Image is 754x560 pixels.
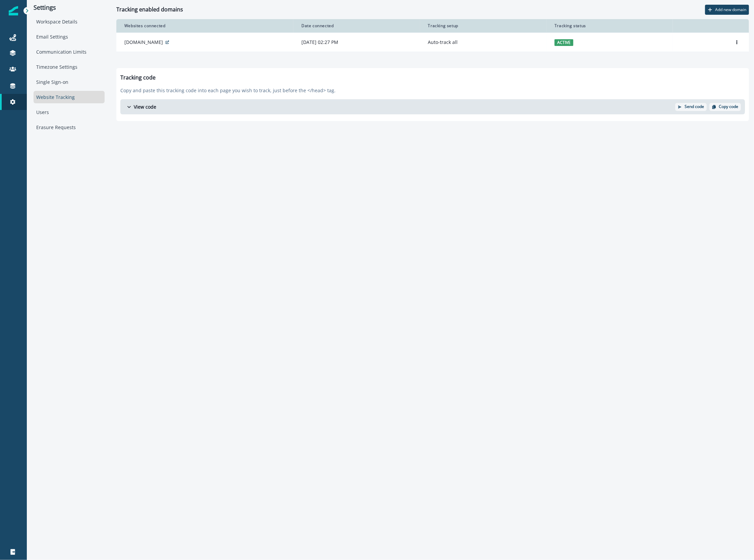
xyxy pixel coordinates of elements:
[34,15,105,28] div: Workspace Details
[301,39,412,46] p: [DATE] 02:27 PM
[124,39,163,46] p: [DOMAIN_NAME]
[34,121,105,133] div: Erasure Requests
[116,6,183,13] h1: Tracking enabled domains
[124,23,285,29] p: Websites connected
[428,23,538,29] p: Tracking setup
[120,87,745,94] p: Copy and paste this tracking code into each page you wish to track, just before the </head> tag.
[420,33,546,52] td: Auto-track all
[34,106,105,118] div: Users
[715,7,746,12] p: Add new domain
[9,6,18,15] img: Inflection
[34,46,105,58] div: Communication Limits
[555,23,665,29] p: Tracking status
[301,23,412,29] p: Date connected
[120,101,675,113] button: View code
[120,73,156,81] p: Tracking code
[555,39,573,46] span: ACTIVE
[675,103,707,111] button: Send code
[34,31,105,43] div: Email Settings
[34,91,105,103] div: Website Tracking
[34,61,105,73] div: Timezone Settings
[34,76,105,88] div: Single Sign-on
[34,4,105,11] p: Settings
[733,38,741,46] button: Options
[709,103,741,111] button: Copy code
[134,103,156,110] p: View code
[705,5,749,15] button: Add new domain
